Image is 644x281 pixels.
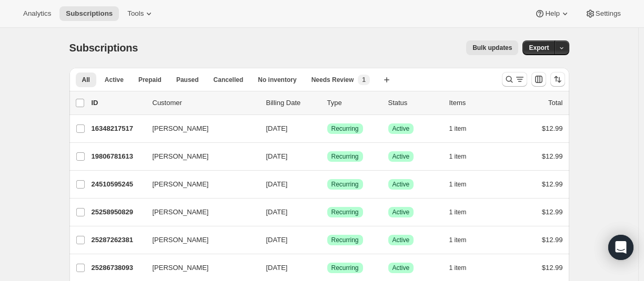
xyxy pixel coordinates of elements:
[153,151,209,162] span: [PERSON_NAME]
[92,261,563,275] div: 25286738093[PERSON_NAME][DATE]SuccessRecurringSuccessActive1 item$12.99
[92,149,563,164] div: 19806781613[PERSON_NAME][DATE]SuccessRecurringSuccessActive1 item$12.99
[331,264,359,272] span: Recurring
[449,149,478,164] button: 1 item
[449,180,467,189] span: 1 item
[59,6,119,21] button: Subscriptions
[146,232,251,248] button: [PERSON_NAME]
[92,123,144,134] p: 16348217517
[542,180,563,188] span: $12.99
[266,236,288,244] span: [DATE]
[266,180,288,188] span: [DATE]
[153,123,209,134] span: [PERSON_NAME]
[92,98,563,108] div: IDCustomerBilling DateTypeStatusItemsTotal
[542,236,563,244] span: $12.99
[531,72,546,87] button: Customize table column order and visibility
[388,98,441,108] p: Status
[82,76,90,84] span: All
[393,208,410,216] span: Active
[449,152,467,161] span: 1 item
[542,264,563,272] span: $12.99
[331,124,359,133] span: Recurring
[362,76,366,84] span: 1
[92,235,144,245] p: 25287262381
[327,98,380,108] div: Type
[92,179,144,190] p: 24510595245
[146,148,251,165] button: [PERSON_NAME]
[92,177,563,192] div: 24510595245[PERSON_NAME][DATE]SuccessRecurringSuccessActive1 item$12.99
[529,44,549,52] span: Export
[449,264,467,272] span: 1 item
[153,263,209,273] span: [PERSON_NAME]
[502,72,527,87] button: Search and filter results
[138,76,162,84] span: Prepaid
[266,152,288,160] span: [DATE]
[153,235,209,245] span: [PERSON_NAME]
[596,9,621,18] span: Settings
[449,124,467,133] span: 1 item
[331,208,359,216] span: Recurring
[472,44,512,52] span: Bulk updates
[449,177,478,192] button: 1 item
[153,98,258,108] p: Customer
[69,42,138,54] span: Subscriptions
[266,98,319,108] p: Billing Date
[545,9,559,18] span: Help
[105,76,124,84] span: Active
[153,179,209,190] span: [PERSON_NAME]
[258,76,296,84] span: No inventory
[579,6,627,21] button: Settings
[153,207,209,217] span: [PERSON_NAME]
[393,264,410,272] span: Active
[266,264,288,272] span: [DATE]
[17,6,57,21] button: Analytics
[393,236,410,244] span: Active
[393,124,410,133] span: Active
[23,9,51,18] span: Analytics
[449,205,478,220] button: 1 item
[393,152,410,161] span: Active
[146,204,251,221] button: [PERSON_NAME]
[311,76,354,84] span: Needs Review
[608,235,633,260] div: Open Intercom Messenger
[542,208,563,216] span: $12.99
[522,40,555,55] button: Export
[449,233,478,247] button: 1 item
[176,76,199,84] span: Paused
[393,180,410,189] span: Active
[92,205,563,220] div: 25258950829[PERSON_NAME][DATE]SuccessRecurringSuccessActive1 item$12.99
[266,124,288,132] span: [DATE]
[127,9,144,18] span: Tools
[266,208,288,216] span: [DATE]
[92,98,144,108] p: ID
[542,152,563,160] span: $12.99
[331,152,359,161] span: Recurring
[378,72,395,87] button: Create new view
[92,233,563,247] div: 25287262381[PERSON_NAME][DATE]SuccessRecurringSuccessActive1 item$12.99
[449,261,478,275] button: 1 item
[146,176,251,193] button: [PERSON_NAME]
[92,121,563,136] div: 16348217517[PERSON_NAME][DATE]SuccessRecurringSuccessActive1 item$12.99
[449,121,478,136] button: 1 item
[449,236,467,244] span: 1 item
[449,98,502,108] div: Items
[550,72,565,87] button: Sort the results
[331,236,359,244] span: Recurring
[466,40,518,55] button: Bulk updates
[331,180,359,189] span: Recurring
[146,259,251,276] button: [PERSON_NAME]
[542,124,563,132] span: $12.99
[92,263,144,273] p: 25286738093
[214,76,244,84] span: Cancelled
[66,9,113,18] span: Subscriptions
[146,120,251,137] button: [PERSON_NAME]
[528,6,576,21] button: Help
[92,207,144,217] p: 25258950829
[548,98,562,108] p: Total
[449,208,467,216] span: 1 item
[92,151,144,162] p: 19806781613
[121,6,160,21] button: Tools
